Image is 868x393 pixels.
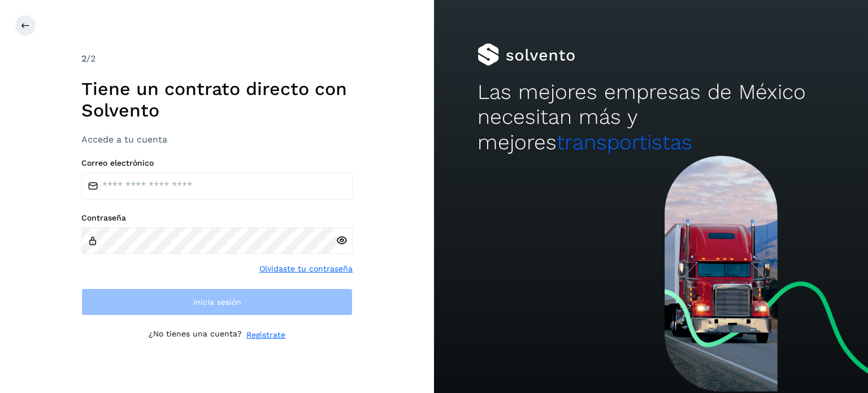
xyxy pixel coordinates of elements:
h1: Tiene un contrato directo con Solvento [81,78,353,122]
div: /2 [81,52,353,66]
button: Inicia sesión [81,288,353,316]
a: Olvidaste tu contraseña [259,263,353,275]
h2: Las mejores empresas de México necesitan más y mejores [478,80,824,155]
span: transportistas [557,130,692,154]
span: Inicia sesión [193,298,241,306]
h3: Accede a tu cuenta [81,134,353,145]
a: Regístrate [246,329,285,341]
label: Contraseña [81,213,353,223]
span: 2 [81,53,86,64]
p: ¿No tienes una cuenta? [149,329,242,341]
label: Correo electrónico [81,158,353,168]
